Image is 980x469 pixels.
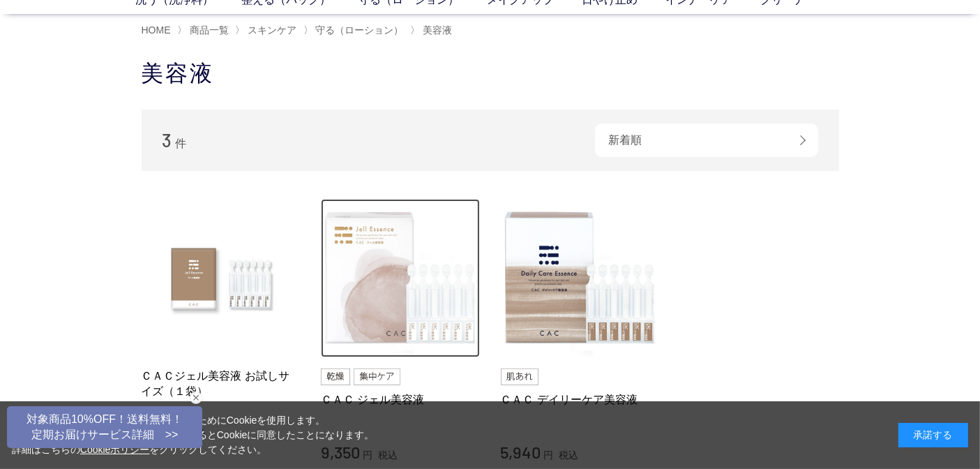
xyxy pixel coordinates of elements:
span: 守る（ローション） [316,24,404,36]
li: 〉 [235,24,300,37]
div: 承諾する [898,423,968,447]
li: 〉 [303,24,407,37]
span: 美容液 [423,24,452,36]
img: 肌あれ [501,368,538,385]
div: 新着順 [595,124,818,157]
span: 3 [163,129,172,151]
a: ＣＡＣ ジェル美容液 [321,392,480,407]
li: 〉 [410,24,455,37]
span: 商品一覧 [190,24,229,36]
a: 美容液 [420,24,452,36]
a: スキンケア [245,24,296,36]
img: ＣＡＣジェル美容液 お試しサイズ（１袋） [142,199,301,358]
img: ＣＡＣ デイリーケア美容液 [501,199,660,358]
a: 守る（ローション） [313,24,404,36]
span: スキンケア [248,24,296,36]
a: HOME [142,24,171,36]
img: 集中ケア [354,368,401,385]
a: 商品一覧 [187,24,229,36]
h1: 美容液 [142,59,839,89]
span: 件 [175,137,186,149]
a: ＣＡＣ デイリーケア美容液 [501,392,660,407]
img: 乾燥 [321,368,350,385]
li: 〉 [177,24,232,37]
a: ＣＡＣジェル美容液 お試しサイズ（１袋） [142,368,301,399]
img: ＣＡＣ ジェル美容液 [321,199,480,358]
